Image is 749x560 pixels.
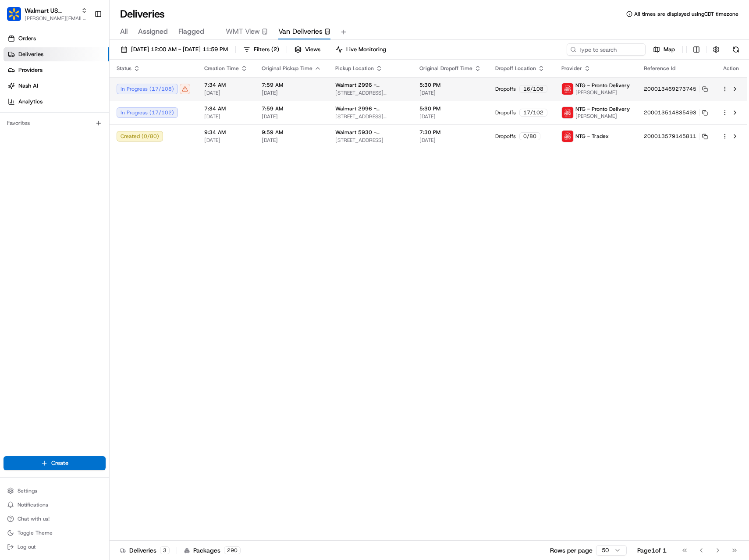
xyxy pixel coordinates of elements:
[419,105,481,112] span: 5:30 PM
[5,124,71,139] a: 📗Knowledge Base
[204,113,248,120] span: [DATE]
[4,4,91,25] button: Walmart US StoresWalmart US Stores[PERSON_NAME][EMAIL_ADDRESS][PERSON_NAME][DOMAIN_NAME]
[18,487,37,494] span: Settings
[83,127,141,136] span: API Documentation
[120,26,128,37] span: All
[51,459,68,467] span: Create
[262,137,321,144] span: [DATE]
[335,65,374,72] span: Pickup Location
[18,82,38,90] span: Nash AI
[149,86,160,97] button: Start new chat
[4,527,106,539] button: Toggle Theme
[262,82,321,89] span: 7:59 AM
[335,137,405,144] span: [STREET_ADDRESS]
[550,546,593,555] p: Rows per page
[262,65,312,72] span: Original Pickup Time
[9,84,25,99] img: 1736555255976-a54dd68f-1ca7-489b-9aae-adbdc363a1c4
[634,11,738,18] span: All times are displayed using CDT timezone
[419,82,481,89] span: 5:30 PM
[160,546,170,554] div: 3
[254,46,279,53] span: Filters
[644,133,708,140] button: 200013579145811
[9,35,160,49] p: Welcome 👋
[18,50,43,58] span: Deliveries
[4,116,106,130] div: Favorites
[18,529,53,536] span: Toggle Theme
[204,105,248,112] span: 7:34 AM
[495,65,536,72] span: Dropoff Location
[271,46,279,53] span: ( 2 )
[4,79,109,93] a: Nash AI
[18,515,50,522] span: Chat with us!
[649,43,679,56] button: Map
[204,89,248,96] span: [DATE]
[419,65,472,72] span: Original Dropoff Time
[184,546,241,555] div: Packages
[4,47,109,61] a: Deliveries
[335,105,405,112] span: Walmart 2996 - [GEOGRAPHIC_DATA], [GEOGRAPHIC_DATA]
[18,98,43,106] span: Analytics
[62,148,106,155] a: Powered byPylon
[722,65,740,72] div: Action
[346,46,386,53] span: Live Monitoring
[519,109,547,117] div: 17 / 102
[224,546,241,554] div: 290
[87,149,106,155] span: Pylon
[575,82,630,89] span: NTG - Pronto Delivery
[262,129,321,136] span: 9:59 AM
[117,43,232,56] button: [DATE] 12:00 AM - [DATE] 11:59 PM
[335,82,405,89] span: Walmart 2996 - [GEOGRAPHIC_DATA], [GEOGRAPHIC_DATA]
[644,85,708,92] button: 200013469273745
[204,65,239,72] span: Creation Time
[562,131,573,142] img: images
[419,89,481,96] span: [DATE]
[18,66,43,74] span: Providers
[664,46,675,53] span: Map
[71,124,144,139] a: 💻API Documentation
[25,15,87,22] button: [PERSON_NAME][EMAIL_ADDRESS][PERSON_NAME][DOMAIN_NAME]
[18,35,36,43] span: Orders
[239,43,283,56] button: Filters(2)
[519,85,547,93] div: 16 / 108
[305,46,320,53] span: Views
[30,92,111,99] div: We're available if you need us!
[9,128,16,135] div: 📗
[4,499,106,511] button: Notifications
[644,109,708,116] button: 200013514835493
[204,137,248,144] span: [DATE]
[495,109,516,116] span: Dropoffs
[495,85,516,92] span: Dropoffs
[575,113,630,120] span: [PERSON_NAME]
[262,89,321,96] span: [DATE]
[4,485,106,497] button: Settings
[562,107,573,118] img: images
[335,89,405,96] span: [STREET_ADDRESS][PERSON_NAME]
[262,105,321,112] span: 7:59 AM
[74,128,81,135] div: 💻
[131,46,228,53] span: [DATE] 12:00 AM - [DATE] 11:59 PM
[262,113,321,120] span: [DATE]
[575,106,630,113] span: NTG - Pronto Delivery
[419,129,481,136] span: 7:30 PM
[4,63,109,77] a: Providers
[730,43,742,56] button: Refresh
[4,32,109,46] a: Orders
[562,83,573,95] img: images
[9,9,26,26] img: Nash
[4,541,106,553] button: Log out
[7,7,21,21] img: Walmart US Stores
[575,133,609,140] span: NTG - Tradex
[291,43,324,56] button: Views
[120,546,170,555] div: Deliveries
[18,127,67,136] span: Knowledge Base
[23,57,145,66] input: Clear
[335,113,405,120] span: [STREET_ADDRESS][PERSON_NAME]
[419,113,481,120] span: [DATE]
[644,65,675,72] span: Reference Id
[18,501,48,508] span: Notifications
[567,43,646,56] input: Type to search
[4,513,106,525] button: Chat with us!
[120,7,165,21] h1: Deliveries
[30,84,144,92] div: Start new chat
